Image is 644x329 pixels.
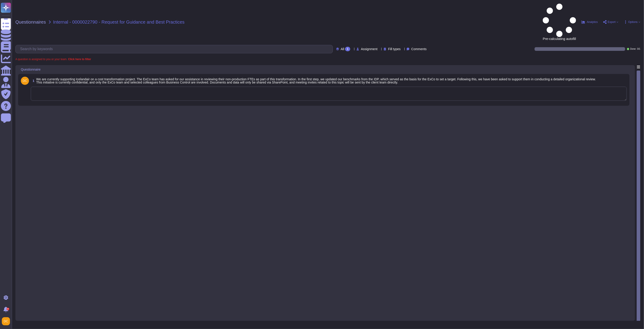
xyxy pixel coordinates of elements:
button: user [1,316,13,326]
div: 9+ [7,308,9,310]
span: Fill types [388,47,401,51]
span: We are currently supporting Icelandair on a cost transformation project. The ExCo team has asked ... [36,77,596,84]
span: Options [628,21,638,23]
img: user [21,77,29,85]
span: Questionnaires [15,20,46,24]
div: 1 [345,47,350,51]
img: user [2,317,10,325]
span: 1 [31,79,34,82]
input: Search by keywords [18,45,333,53]
span: Pre-calculating autofill [543,4,576,40]
span: Comments [411,47,427,51]
span: Internal - 0000022790 - Request for Guidance and Best Practices [53,20,185,24]
span: Analytics [587,21,598,23]
span: All [341,47,344,51]
span: 0 / 1 [637,48,640,50]
span: Questionnaire [21,68,41,71]
b: Click here to filter [67,58,91,61]
span: A question is assigned to you or your team. [15,58,91,61]
span: Export [608,21,616,23]
span: Done: [630,48,636,50]
button: Analytics [582,20,598,24]
span: Assignment [361,47,377,51]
